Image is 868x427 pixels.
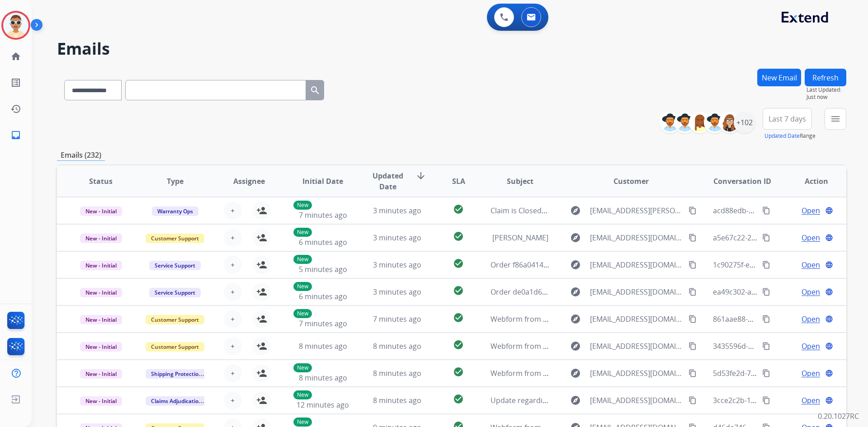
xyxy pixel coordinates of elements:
span: Service Support [149,261,201,270]
mat-icon: explore [570,259,581,270]
span: 3cce2c2b-197f-40a7-acda-24f1737fff5e [713,395,843,405]
span: a5e67c22-2f49-464e-b72c-f72af1161304 [713,233,846,243]
mat-icon: language [825,315,833,323]
span: Open [802,395,820,406]
span: 861aae88-b3ad-48e9-abb5-e706a56c3beb [713,314,854,324]
button: + [224,391,242,409]
p: New [293,390,312,399]
mat-icon: check_circle [453,394,464,404]
span: [EMAIL_ADDRESS][DOMAIN_NAME] [590,232,683,243]
span: Updated Date [368,170,409,192]
span: Range [764,132,816,140]
span: 8 minutes ago [373,395,421,405]
span: Order f86a0414-f4fa-462c-a317-145a0afea2a1 [491,260,644,270]
span: + [231,205,235,216]
mat-icon: content_copy [689,315,697,323]
span: 3 minutes ago [373,233,421,243]
button: + [224,283,242,301]
span: 5 minutes ago [299,264,347,274]
mat-icon: language [825,206,833,215]
mat-icon: content_copy [689,288,697,296]
mat-icon: content_copy [689,234,697,242]
div: +102 [734,112,755,133]
span: 3 minutes ago [373,260,421,270]
span: ea49c302-a548-4020-b3a4-89ec515dbc48 [713,287,852,297]
mat-icon: person_add [256,368,267,379]
mat-icon: search [310,85,321,96]
img: avatar [3,13,28,38]
button: Last 7 days [763,108,812,130]
span: Claims Adjudication [146,396,208,406]
mat-icon: arrow_downward [415,170,426,181]
mat-icon: content_copy [762,261,770,269]
button: + [224,310,242,328]
button: + [224,229,242,247]
mat-icon: content_copy [762,206,770,215]
mat-icon: content_copy [689,206,697,215]
mat-icon: home [10,51,21,62]
span: + [231,341,235,352]
p: New [293,201,312,210]
span: New - Initial [80,206,122,216]
mat-icon: check_circle [453,258,464,269]
span: 8 minutes ago [299,341,347,351]
span: SLA [452,176,465,187]
span: Open [802,368,820,379]
span: Customer [613,176,649,187]
span: Last 7 days [769,117,806,121]
span: Status [89,176,113,187]
mat-icon: content_copy [689,396,697,404]
mat-icon: check_circle [453,312,464,323]
span: [EMAIL_ADDRESS][DOMAIN_NAME] [590,259,683,270]
p: New [293,228,312,237]
p: New [293,363,312,372]
mat-icon: person_add [256,341,267,352]
span: Webform from [EMAIL_ADDRESS][DOMAIN_NAME] on [DATE] [491,314,695,324]
span: Claim is Closed? - CSO 1298485985 [491,206,607,216]
mat-icon: person_add [256,259,267,270]
mat-icon: history [10,103,21,114]
p: New [293,309,312,318]
span: New - Initial [80,342,122,352]
p: 0.20.1027RC [818,411,859,422]
span: New - Initial [80,288,122,297]
p: New [293,255,312,264]
mat-icon: content_copy [689,342,697,350]
th: Action [772,165,846,197]
span: Service Support [149,288,201,297]
button: + [224,337,242,355]
span: Order de0a1d62-2891-49db-9a8e-0474a83cc009 [491,287,653,297]
mat-icon: language [825,342,833,350]
mat-icon: explore [570,341,581,352]
mat-icon: explore [570,395,581,406]
mat-icon: person_add [256,286,267,297]
mat-icon: menu [830,113,841,124]
span: [EMAIL_ADDRESS][PERSON_NAME][DOMAIN_NAME] [590,205,683,216]
mat-icon: language [825,261,833,269]
span: Assignee [233,176,265,187]
span: 12 minutes ago [297,400,349,410]
span: acd88edb-9810-4f8b-82b6-f21bdccc478e [713,206,850,216]
span: New - Initial [80,234,122,243]
button: Refresh [805,69,846,86]
mat-icon: person_add [256,232,267,243]
mat-icon: explore [570,314,581,324]
button: New Email [757,69,801,86]
mat-icon: content_copy [762,234,770,242]
span: 7 minutes ago [373,314,421,324]
span: Update regarding your fulfillment method for Service Order: 26a102d0-fa19-4d83-8c2b-3f7e0add65a8 [491,395,835,405]
span: Warranty Ops [152,206,198,216]
span: Last Updated: [807,86,846,94]
span: + [231,232,235,243]
span: Just now [807,94,846,101]
span: [EMAIL_ADDRESS][DOMAIN_NAME] [590,341,683,352]
span: Conversation ID [713,176,771,187]
mat-icon: inbox [10,130,21,141]
span: Shipping Protection [146,369,208,379]
span: + [231,286,235,297]
span: Open [802,205,820,216]
span: 8 minutes ago [373,341,421,351]
mat-icon: explore [570,232,581,243]
span: 6 minutes ago [299,237,347,247]
span: Webform from [EMAIL_ADDRESS][DOMAIN_NAME] on [DATE] [491,368,695,378]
